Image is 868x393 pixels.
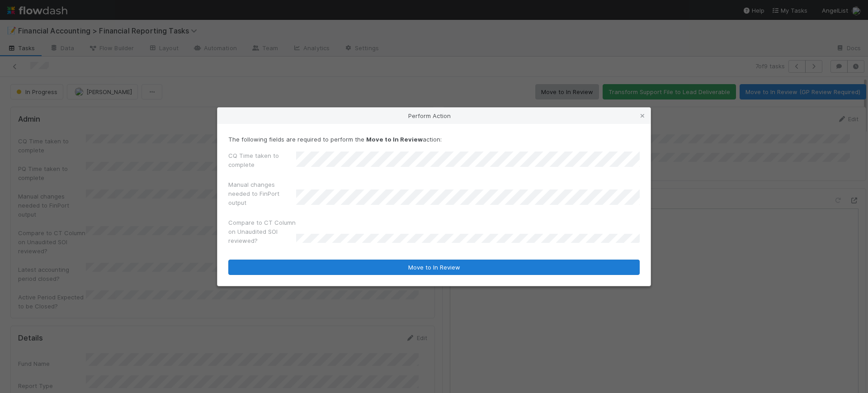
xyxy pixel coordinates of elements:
button: Move to In Review [228,260,640,275]
label: CQ Time taken to complete [228,151,296,169]
label: Compare to CT Column on Unaudited SOI reviewed? [228,218,296,245]
strong: Move to In Review [366,136,423,143]
label: Manual changes needed to FinPort output [228,180,296,207]
div: Perform Action [217,108,651,124]
p: The following fields are required to perform the action: [228,135,640,144]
